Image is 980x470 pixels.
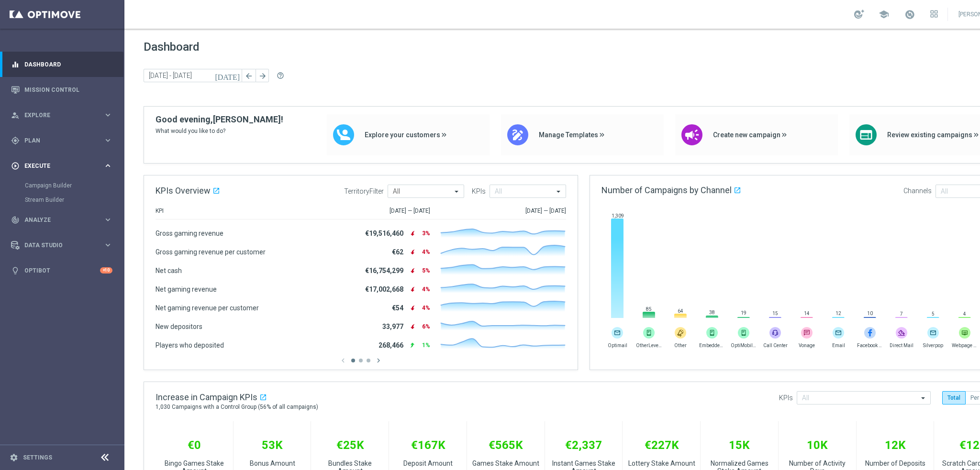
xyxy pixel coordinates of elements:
button: track_changes Analyze keyboard_arrow_right [11,216,113,224]
div: Stream Builder [25,193,123,207]
div: Analyze [11,216,103,224]
button: lightbulb Optibot +10 [11,267,113,274]
a: Settings [23,455,52,460]
span: Plan [24,138,103,143]
div: Data Studio [11,241,103,250]
div: Campaign Builder [25,178,123,193]
div: Explore [11,111,103,120]
i: lightbulb [11,266,20,275]
i: equalizer [11,60,20,69]
a: Campaign Builder [25,182,100,189]
button: gps_fixed Plan keyboard_arrow_right [11,137,113,144]
div: +10 [100,267,112,273]
a: Optibot [24,258,100,283]
div: Execute [11,162,103,170]
button: equalizer Dashboard [11,61,113,68]
button: play_circle_outline Execute keyboard_arrow_right [11,162,113,170]
button: person_search Explore keyboard_arrow_right [11,111,113,119]
i: person_search [11,111,20,120]
a: Stream Builder [25,196,100,204]
a: Mission Control [24,77,112,102]
span: Execute [24,163,103,169]
button: Mission Control [11,86,113,94]
span: Analyze [24,217,103,223]
div: Dashboard [11,52,112,77]
div: Plan [11,136,103,145]
i: track_changes [11,216,20,224]
i: gps_fixed [11,136,20,145]
span: Explore [24,112,103,118]
i: keyboard_arrow_right [103,110,112,120]
div: Optibot [11,258,112,283]
span: school [879,9,889,20]
i: keyboard_arrow_right [103,136,112,145]
button: Data Studio keyboard_arrow_right [11,241,113,249]
div: Mission Control [11,77,112,102]
i: play_circle_outline [11,162,20,170]
i: settings [10,453,18,462]
span: Data Studio [24,242,103,248]
i: keyboard_arrow_right [103,215,112,224]
i: keyboard_arrow_right [103,240,112,250]
i: keyboard_arrow_right [103,161,112,170]
a: Dashboard [24,52,112,77]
